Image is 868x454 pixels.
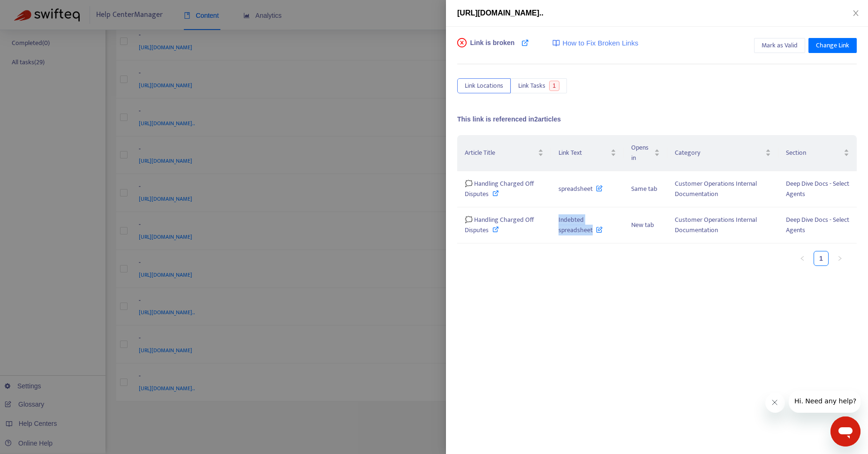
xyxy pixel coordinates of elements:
[675,178,757,199] span: Customer Operations Internal Documentation
[786,214,849,235] span: Deep Dive Docs - Select Agents
[830,416,860,446] iframe: Button to launch messaging window
[631,143,652,163] span: Opens in
[624,135,667,171] th: Opens in
[778,135,857,171] th: Section
[465,81,503,91] span: Link Locations
[832,251,847,266] button: right
[465,148,536,158] span: Article Title
[549,81,560,91] span: 1
[849,9,862,18] button: Close
[457,9,543,17] span: [URL][DOMAIN_NAME]..
[837,256,843,261] span: right
[667,135,778,171] th: Category
[559,214,603,235] span: Indebted spreadsheet
[795,251,810,266] li: Previous Page
[552,38,638,49] a: How to Fix Broken Links
[631,183,657,194] span: Same tab
[762,40,798,51] span: Mark as Valid
[559,183,603,194] span: spreadsheet
[465,178,534,199] span: 🗯️ Handling Charged Off Disputes
[814,251,828,265] a: 1
[631,219,654,230] span: New tab
[518,81,545,91] span: Link Tasks
[852,9,860,17] span: close
[457,78,511,93] button: Link Locations
[754,38,805,53] button: Mark as Valid
[457,38,467,47] span: close-circle
[786,178,849,199] span: Deep Dive Docs - Select Agents
[832,251,847,266] li: Next Page
[457,135,551,171] th: Article Title
[559,148,608,158] span: Link Text
[816,40,849,51] span: Change Link
[675,214,757,235] span: Customer Operations Internal Documentation
[800,256,805,261] span: left
[814,251,829,266] li: 1
[470,38,515,57] span: Link is broken
[765,393,785,413] iframe: Close message
[675,148,763,158] span: Category
[786,148,842,158] span: Section
[552,39,560,47] img: image-link
[551,135,623,171] th: Link Text
[511,78,567,93] button: Link Tasks1
[457,115,561,123] span: This link is referenced in 2 articles
[795,251,810,266] button: left
[562,38,638,49] span: How to Fix Broken Links
[465,214,534,235] span: 🗯️ Handling Charged Off Disputes
[789,391,860,413] iframe: Message from company
[808,38,857,53] button: Change Link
